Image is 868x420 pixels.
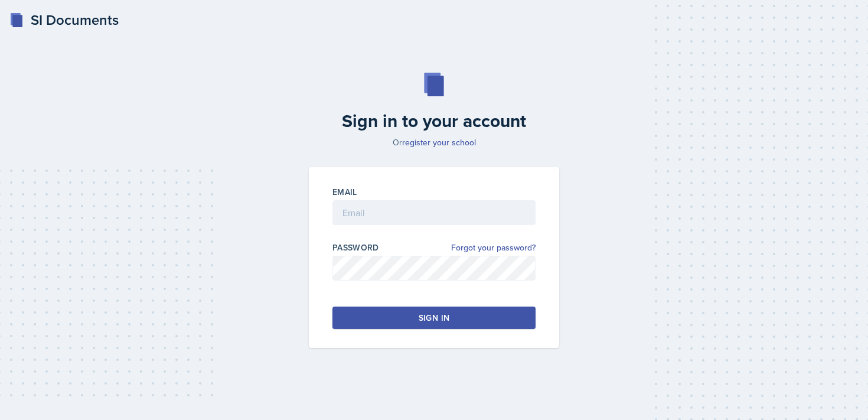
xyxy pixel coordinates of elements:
a: SI Documents [9,9,119,31]
input: Email [332,200,536,225]
a: register your school [402,136,476,148]
label: Email [332,186,357,198]
button: Sign in [332,307,536,329]
h2: Sign in to your account [302,110,566,132]
label: Password [332,242,379,253]
div: Sign in [419,312,449,324]
p: Or [302,136,566,148]
a: Forgot your password? [451,242,536,254]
